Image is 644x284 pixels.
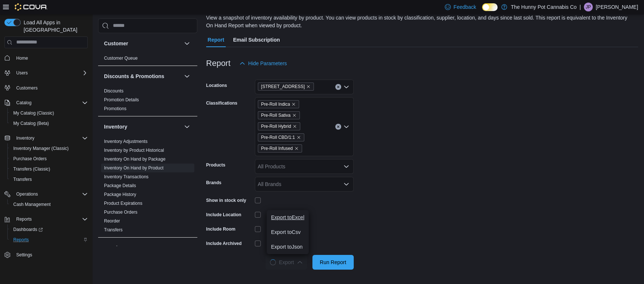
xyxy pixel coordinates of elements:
span: Load All Apps in [GEOGRAPHIC_DATA] [21,19,88,34]
span: Pre-Roll Hybrid [258,122,300,130]
span: Pre-Roll Infused [261,145,293,152]
span: Run Report [320,259,346,266]
label: Include Room [206,226,235,232]
a: Customer Queue [104,56,138,61]
span: Pre-Roll CBD/1:1 [261,134,295,141]
a: Transfers (Classic) [10,165,53,173]
span: Cash Management [13,201,51,207]
span: Settings [13,250,88,259]
button: Export toExcel [267,210,309,225]
button: Reports [1,214,91,224]
a: Promotion Details [104,97,139,102]
button: Purchase Orders [7,154,91,164]
span: Email Subscription [233,32,280,47]
a: Package Details [104,183,136,188]
h3: Discounts & Promotions [104,73,164,80]
span: Pre-Roll Indica [258,100,300,108]
button: Reports [7,235,91,245]
button: Discounts & Promotions [104,73,181,80]
span: Inventory On Hand by Product [104,165,163,171]
span: Customer Queue [104,55,138,61]
button: Clear input [335,84,341,90]
button: Run Report [312,255,354,270]
a: My Catalog (Classic) [10,109,57,118]
span: Discounts [104,88,124,94]
span: Export [270,255,302,270]
span: Hide Parameters [248,60,287,67]
button: Remove Pre-Roll Hybrid from selection in this group [292,124,297,129]
button: My Catalog (Classic) [7,108,91,118]
label: Classifications [206,100,238,106]
img: Cova [15,3,48,11]
span: Reorder [104,218,120,224]
button: Export toCsv [267,225,309,239]
span: Customers [13,83,88,92]
button: Catalog [1,98,91,108]
span: Purchase Orders [13,156,47,162]
a: My Catalog (Beta) [10,119,52,128]
a: Dashboards [7,224,91,235]
button: Export toJson [267,239,309,254]
nav: Complex example [4,50,88,280]
span: Operations [16,191,38,197]
a: Inventory Manager (Classic) [10,144,72,153]
a: Customers [13,84,41,92]
span: [STREET_ADDRESS] [261,83,305,90]
span: Users [16,70,28,76]
span: Dashboards [13,227,43,232]
span: Inventory [16,135,34,141]
span: My Catalog (Beta) [13,120,49,126]
label: Products [206,162,225,168]
input: Dark Mode [482,3,498,11]
div: Jason Polizzi [584,3,593,11]
span: Pre-Roll Indica [261,101,290,108]
button: Cash Management [7,199,91,210]
a: Product Expirations [104,201,142,206]
span: Inventory Manager (Classic) [13,145,69,151]
span: Inventory Adjustments [104,139,148,144]
button: Home [1,53,91,63]
span: Catalog [13,98,88,107]
span: Purchase Orders [10,154,88,163]
label: Locations [206,83,227,88]
span: Reports [10,235,88,244]
span: Export to Excel [271,214,304,220]
button: Remove Pre-Roll Infused from selection in this group [294,146,299,151]
a: Settings [13,250,35,259]
p: [PERSON_NAME] [596,3,638,11]
span: My Catalog (Beta) [10,119,88,128]
label: Show in stock only [206,197,246,203]
button: Inventory Manager (Classic) [7,143,91,154]
button: Loyalty [104,244,181,252]
span: Inventory On Hand by Package [104,156,166,162]
h3: Report [206,59,231,68]
span: Dashboards [10,225,88,234]
a: Inventory On Hand by Package [104,157,166,162]
span: Transfers [13,176,32,182]
a: Inventory by Product Historical [104,148,164,153]
div: Customer [98,54,197,66]
span: Reports [16,216,32,222]
span: Transfers (Classic) [13,166,50,172]
h3: Inventory [104,123,127,130]
a: Transfers [104,227,122,232]
span: Inventory Transactions [104,174,149,180]
button: Catalog [13,98,34,107]
a: Cash Management [10,200,53,209]
button: Inventory [13,134,37,143]
span: Reports [13,237,29,243]
span: Transfers [10,175,88,184]
button: Open list of options [343,124,349,130]
div: Discounts & Promotions [98,87,197,116]
span: Package Details [104,183,136,189]
button: LoadingExport [266,255,307,270]
button: Transfers [7,174,91,185]
button: Hide Parameters [236,56,290,71]
a: Home [13,54,31,63]
span: Settings [16,252,32,258]
span: Inventory by Product Historical [104,147,164,153]
button: Remove Pre-Roll Sativa from selection in this group [292,113,297,118]
label: Brands [206,180,221,186]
